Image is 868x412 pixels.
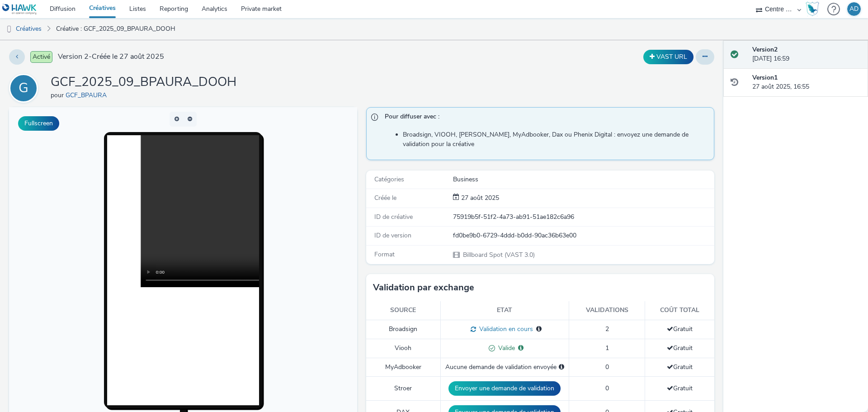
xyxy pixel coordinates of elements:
[385,112,705,124] span: Pour diffuser avec :
[806,2,819,16] img: Hawk Academy
[605,344,609,352] span: 1
[51,74,236,91] h1: GCF_2025_09_BPAURA_DOOH
[374,213,413,221] span: ID de créative
[495,344,515,352] span: Valide
[19,76,28,101] div: G
[453,231,713,240] div: fd0be9b0-6729-4ddd-b0dd-90ac36b63e00
[806,2,823,16] a: Hawk Academy
[667,384,693,393] span: Gratuit
[667,363,693,371] span: Gratuit
[445,363,564,372] div: Aucune demande de validation envoyée
[18,116,59,131] button: Fullscreen
[752,45,778,54] strong: Version 2
[643,50,693,64] button: VAST URL
[5,25,14,34] img: dooh
[448,381,561,396] button: Envoyer une demande de validation
[752,45,861,64] div: [DATE] 16:59
[58,52,164,62] span: Version 2 - Créée le 27 août 2025
[366,301,440,320] th: Source
[667,344,693,352] span: Gratuit
[605,363,609,371] span: 0
[459,194,499,202] span: 27 août 2025
[559,363,564,372] div: Sélectionnez un deal ci-dessous et cliquez sur Envoyer pour envoyer une demande de validation à M...
[849,2,859,16] div: AD
[453,175,713,184] div: Business
[752,73,778,82] strong: Version 1
[569,301,645,320] th: Validations
[9,84,42,92] a: G
[605,325,609,333] span: 2
[374,194,396,202] span: Créée le
[66,91,110,99] a: GCF_BPAURA
[52,18,180,40] a: Créative : GCF_2025_09_BPAURA_DOOH
[374,250,395,259] span: Format
[476,325,533,333] span: Validation en cours
[459,194,499,203] div: Création 27 août 2025, 16:55
[752,73,861,92] div: 27 août 2025, 16:55
[51,91,66,99] span: pour
[366,376,440,400] td: Stroer
[373,281,474,294] h3: Validation par exchange
[30,51,52,63] span: Activé
[440,301,569,320] th: Etat
[374,175,404,184] span: Catégories
[605,384,609,393] span: 0
[667,325,693,333] span: Gratuit
[403,130,709,149] li: Broadsign, VIOOH, [PERSON_NAME], MyAdbooker, Dax ou Phenix Digital : envoyez une demande de valid...
[374,231,411,240] span: ID de version
[645,301,714,320] th: Coût total
[462,251,535,259] span: Billboard Spot (VAST 3.0)
[366,320,440,339] td: Broadsign
[366,358,440,376] td: MyAdbooker
[453,213,713,222] div: 75919b5f-51f2-4a73-ab91-51ae182c6a96
[2,4,37,15] img: undefined Logo
[366,339,440,358] td: Viooh
[641,50,696,64] div: Dupliquer la créative en un VAST URL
